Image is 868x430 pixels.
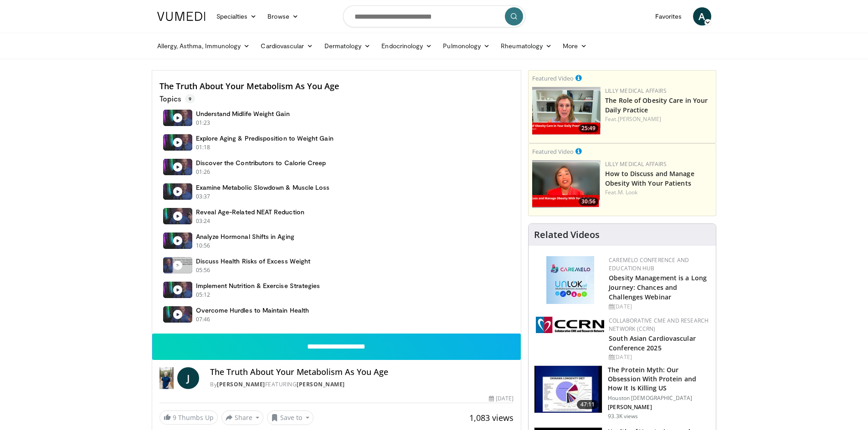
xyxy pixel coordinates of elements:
[693,7,711,25] a: A
[262,7,304,25] a: Browse
[469,412,514,423] span: 1,083 views
[532,160,601,208] a: 30:56
[210,367,514,377] h4: The Truth About Your Metabolism As You Age
[618,188,638,196] a: M. Look
[437,37,495,55] a: Pulmonology
[605,169,694,187] a: How to Discuss and Manage Obesity With Your Patients
[376,37,437,55] a: Endocrinology
[196,183,330,192] h4: Examine Metabolic Slowdown & Muscle Loss
[196,217,211,225] p: 03:24
[221,410,264,425] button: Share
[185,94,195,103] span: 9
[319,37,376,55] a: Dermatology
[210,380,514,389] div: By FEATURING
[159,367,174,389] img: Dr. Jordan Rennicke
[605,160,667,168] a: Lilly Medical Affairs
[532,160,601,208] img: c98a6a29-1ea0-4bd5-8cf5-4d1e188984a7.png.150x105_q85_crop-smart_upscale.png
[196,192,211,201] p: 03:37
[196,282,320,290] h4: Implement Nutrition & Exercise Strategies
[196,233,294,241] h4: Analyze Hormonal Shifts in Aging
[255,37,318,55] a: Cardiovascular
[532,87,601,135] img: e1208b6b-349f-4914-9dd7-f97803bdbf1d.png.150x105_q85_crop-smart_upscale.png
[605,87,667,95] a: Lilly Medical Affairs
[157,12,205,21] img: VuMedi Logo
[650,7,688,25] a: Favorites
[532,87,601,135] a: 25:49
[609,353,709,361] div: [DATE]
[605,115,712,123] div: Feat.
[152,37,256,55] a: Allergy, Asthma, Immunology
[557,37,592,55] a: More
[609,317,709,333] a: Collaborative CME and Research Network (CCRN)
[605,96,708,114] a: The Role of Obesity Care in Your Daily Practice
[605,188,712,197] div: Feat.
[609,334,696,352] a: South Asian Cardiovascular Conference 2025
[609,256,689,272] a: CaReMeLO Conference and Education Hub
[267,410,313,425] button: Save to
[608,395,710,402] p: Houston [DEMOGRAPHIC_DATA]
[196,266,211,274] p: 05:56
[177,367,199,389] a: J
[196,315,211,324] p: 07:46
[173,413,176,422] span: 9
[196,306,309,314] h4: Overcome Hurdles to Maintain Health
[532,147,574,156] small: Featured Video
[534,229,600,240] h4: Related Videos
[577,400,599,409] span: 47:11
[196,159,326,167] h4: Discover the Contributors to Calorie Creep
[343,5,525,27] input: Search topics, interventions
[196,242,211,250] p: 10:56
[196,110,290,118] h4: Understand Midlife Weight Gain
[609,303,709,311] div: [DATE]
[196,208,304,216] h4: Reveal Age-Related NEAT Reduction
[196,168,211,176] p: 01:26
[546,256,594,304] img: 45df64a9-a6de-482c-8a90-ada250f7980c.png.150x105_q85_autocrop_double_scale_upscale_version-0.2.jpg
[217,380,265,388] a: [PERSON_NAME]
[534,365,710,420] a: 47:11 The Protein Myth: Our Obsession With Protein and How It Is Killing US Houston [DEMOGRAPHIC_...
[159,81,514,91] h4: The Truth About Your Metabolism As You Age
[608,404,710,411] p: [PERSON_NAME]
[495,37,557,55] a: Rheumatology
[211,7,262,25] a: Specialties
[159,410,218,425] a: 9 Thumbs Up
[159,94,195,103] p: Topics
[534,366,602,413] img: b7b8b05e-5021-418b-a89a-60a270e7cf82.150x105_q85_crop-smart_upscale.jpg
[579,197,598,206] span: 30:56
[536,317,604,333] img: a04ee3ba-8487-4636-b0fb-5e8d268f3737.png.150x105_q85_autocrop_double_scale_upscale_version-0.2.png
[297,380,345,388] a: [PERSON_NAME]
[196,257,311,265] h4: Discuss Health Risks of Excess Weight
[618,115,661,123] a: [PERSON_NAME]
[489,395,514,403] div: [DATE]
[608,365,710,393] h3: The Protein Myth: Our Obsession With Protein and How It Is Killing US
[532,74,574,82] small: Featured Video
[196,119,211,127] p: 01:23
[196,143,211,152] p: 01:18
[579,124,598,132] span: 25:49
[196,134,334,142] h4: Explore Aging & Predisposition to Weight Gain
[609,273,707,301] a: Obesity Management is a Long Journey: Chances and Challenges Webinar
[196,291,211,299] p: 05:12
[608,413,638,420] p: 93.3K views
